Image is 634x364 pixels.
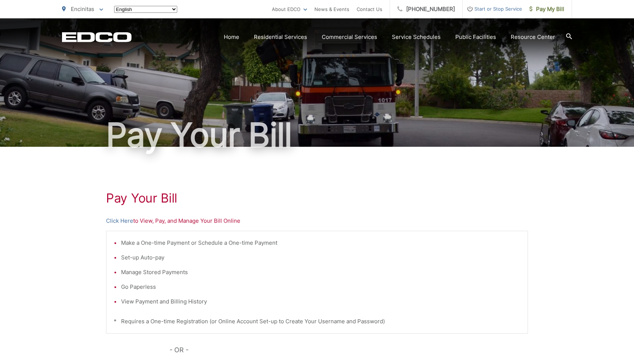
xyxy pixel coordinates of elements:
a: EDCD logo. Return to the homepage. [62,32,132,42]
a: Service Schedules [392,33,441,41]
span: Pay My Bill [529,5,564,14]
a: Click Here [106,216,133,225]
select: Select a language [114,6,177,13]
span: Encinitas [71,6,94,12]
h1: Pay Your Bill [106,191,528,205]
li: Set-up Auto-pay [121,253,520,262]
li: Go Paperless [121,283,520,291]
p: - OR - [170,345,528,356]
a: Public Facilities [455,33,496,41]
a: Contact Us [357,5,382,14]
li: View Payment and Billing History [121,297,520,306]
a: Home [224,33,239,41]
h1: Pay Your Bill [62,117,572,153]
a: About EDCO [272,5,307,14]
a: News & Events [314,5,349,14]
a: Residential Services [254,33,307,41]
a: Resource Center [511,33,555,41]
a: Commercial Services [322,33,377,41]
p: to View, Pay, and Manage Your Bill Online [106,216,528,225]
li: Make a One-time Payment or Schedule a One-time Payment [121,239,520,247]
p: * Requires a One-time Registration (or Online Account Set-up to Create Your Username and Password) [114,317,520,326]
li: Manage Stored Payments [121,268,520,277]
